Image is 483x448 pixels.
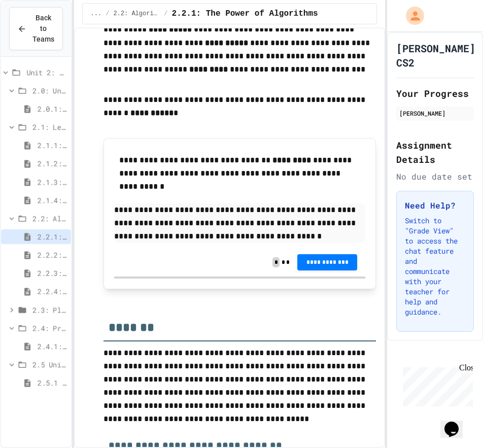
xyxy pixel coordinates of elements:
span: 2.3: Playing Games [32,304,67,315]
span: 2.5.1 Unit Summary [38,377,67,388]
span: 2.2: Algorithms - from Pseudocode to Flowcharts [113,10,160,18]
span: Unit 2: Solving Problems in Computer Science [26,67,67,78]
span: / [106,10,109,18]
h2: Assignment Details [396,138,474,166]
iframe: chat widget [399,363,473,406]
span: 2.0: Unit Overview [32,85,67,96]
span: 2.2.3: Visualizing Logic with Flowcharts [38,268,67,279]
p: Switch to "Grade View" to access the chat feature and communicate with your teacher for help and ... [405,216,465,317]
span: Back to Teams [32,13,54,45]
span: 2.1: Learning to Solve Hard Problems [32,122,67,132]
span: 2.1.3: Challenge Problem - The Bridge [38,177,67,187]
span: 2.2.1: The Power of Algorithms [172,8,318,20]
span: 2.5 Unit Summary [32,359,67,370]
iframe: chat widget [440,407,473,438]
span: 2.2.2: Specifying Ideas with Pseudocode [38,250,67,260]
span: 2.1.4: Problem Solving Practice [38,195,67,205]
span: 2.1.2: Learning to Solve Hard Problems [38,158,67,169]
span: ... [91,10,102,18]
h2: Your Progress [396,86,474,100]
span: 2.4: Practice with Algorithms [32,323,67,333]
button: Back to Teams [9,7,63,50]
span: 2.4.1: Algorithm Practice Exercises [38,341,67,352]
div: [PERSON_NAME] [399,109,471,118]
span: 2.2: Algorithms - from Pseudocode to Flowcharts [32,213,67,224]
h1: [PERSON_NAME] CS2 [396,41,475,70]
div: No due date set [396,170,474,183]
div: My Account [395,4,427,27]
span: / [164,10,167,18]
span: 2.0.1: Unit Overview [38,104,67,114]
span: 2.2.1: The Power of Algorithms [38,231,67,242]
span: 2.1.1: The Growth Mindset [38,140,67,151]
span: 2.2.4: Designing Flowcharts [38,286,67,297]
div: Chat with us now!Close [4,4,70,64]
h3: Need Help? [405,199,465,212]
